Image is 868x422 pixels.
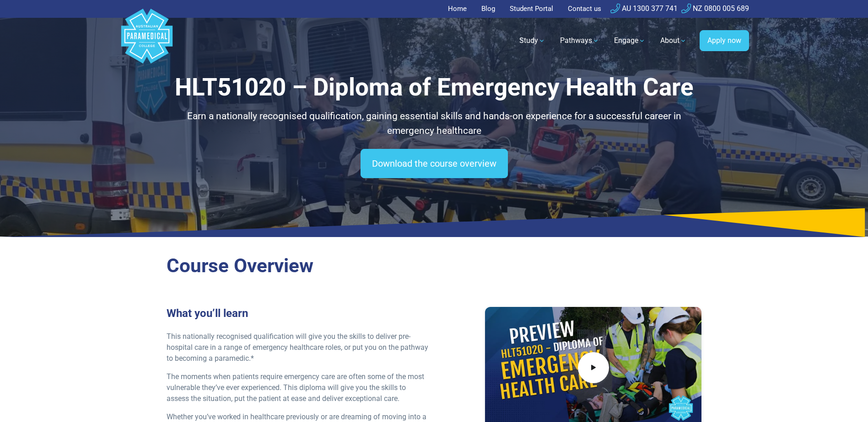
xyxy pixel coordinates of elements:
a: AU 1300 377 741 [610,4,678,13]
a: Pathways [555,28,605,53]
a: Download the course overview [361,149,508,178]
h3: What you’ll learn [167,307,429,320]
a: Study [514,28,551,53]
h1: HLT51020 – Diploma of Emergency Health Care [167,73,702,102]
a: About [655,28,692,53]
p: The moments when patients require emergency care are often some of the most vulnerable they’ve ev... [167,371,429,404]
p: This nationally recognised qualification will give you the skills to deliver pre-hospital care in... [167,331,429,364]
a: Apply now [700,30,749,51]
p: Earn a nationally recognised qualification, gaining essential skills and hands-on experience for ... [167,109,702,138]
a: Australian Paramedical College [119,18,174,64]
a: NZ 0800 005 689 [681,4,749,13]
h2: Course Overview [167,254,702,278]
a: Engage [609,28,651,53]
